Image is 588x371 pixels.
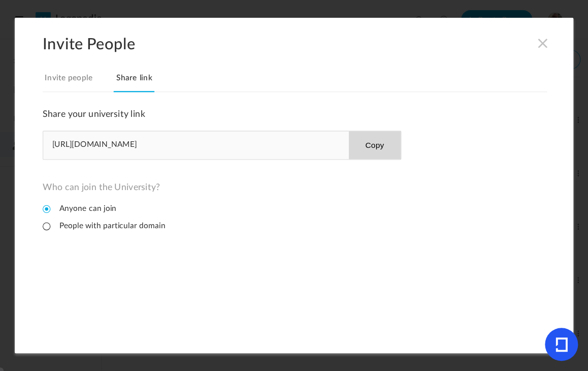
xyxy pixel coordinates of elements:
[43,221,166,231] li: People with particular domain
[43,204,116,213] li: Anyone can join
[114,71,154,92] a: Share link
[43,182,401,193] h3: Who can join the University?
[43,109,145,118] span: Share your university link
[43,35,573,53] h2: Invite People
[52,140,137,150] span: [URL][DOMAIN_NAME]
[348,131,401,159] button: Copy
